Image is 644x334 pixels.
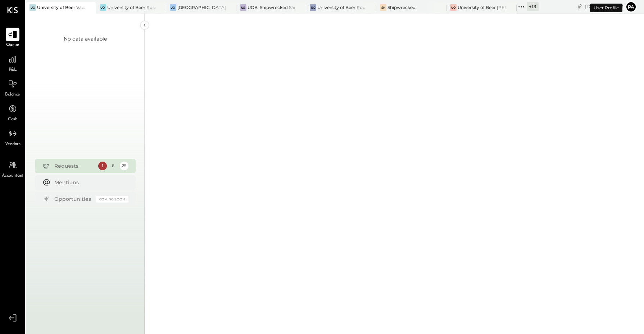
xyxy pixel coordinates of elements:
[590,4,622,12] div: User Profile
[585,3,623,10] div: [DATE]
[177,4,226,10] div: [GEOGRAPHIC_DATA]
[54,195,92,203] div: Opportunities
[317,4,366,10] div: University of Beer Rocklin
[96,196,128,203] div: Coming Soon
[98,162,107,170] div: 1
[54,162,95,170] div: Requests
[2,173,24,179] span: Accountant
[576,3,583,10] div: copy link
[8,116,17,123] span: Cash
[107,4,155,10] div: University of Beer Roseville
[30,4,36,11] div: Uo
[54,179,125,186] div: Mentions
[37,4,85,10] div: University of Beer Vacaville
[0,77,25,98] a: Balance
[0,102,25,123] a: Cash
[527,2,539,11] div: + 13
[310,4,316,11] div: Uo
[387,4,416,10] div: Shipwrecked
[120,162,128,170] div: 25
[0,127,25,148] a: Vendors
[64,35,107,42] div: No data available
[0,52,25,73] a: P&L
[458,4,506,10] div: University of Beer [PERSON_NAME]
[625,1,637,13] button: Pa
[248,4,296,10] div: UOB: Shipwrecked Sacramento
[380,4,386,11] div: Sh
[0,158,25,179] a: Accountant
[0,28,25,48] a: Queue
[450,4,457,11] div: Uo
[6,42,19,48] span: Queue
[240,4,246,11] div: US
[5,141,21,148] span: Vendors
[5,92,20,98] span: Balance
[170,4,176,11] div: Uo
[109,162,118,170] div: 6
[100,4,106,11] div: Uo
[9,67,17,73] span: P&L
